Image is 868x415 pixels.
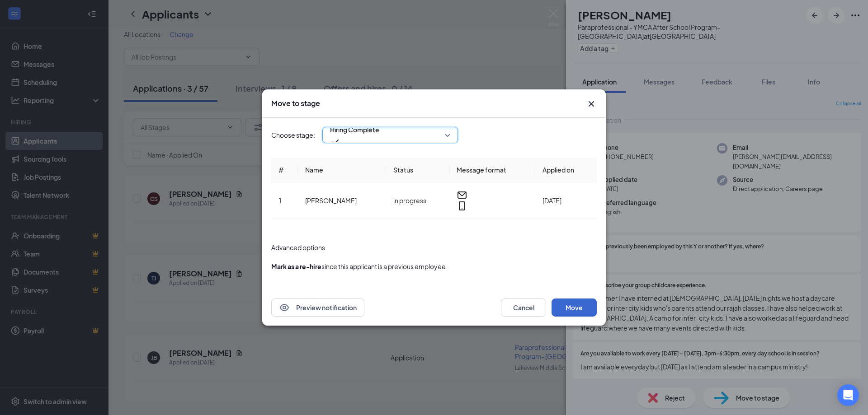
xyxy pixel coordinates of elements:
[457,190,467,201] svg: Email
[535,158,597,182] th: Applied on
[535,182,597,219] td: [DATE]
[586,98,597,109] svg: Cross
[271,242,597,252] div: Advanced options
[278,196,282,205] span: 1
[586,98,597,109] button: Close
[330,136,341,147] svg: Checkmark
[837,384,859,406] div: Open Intercom Messenger
[271,298,364,317] button: EyePreview notification
[330,123,379,136] span: Hiring Complete
[449,158,535,182] th: Message format
[386,182,449,219] td: in progress
[271,130,315,140] span: Choose stage:
[298,158,386,182] th: Name
[279,302,290,313] svg: Eye
[552,298,597,317] button: Move
[298,182,386,219] td: [PERSON_NAME]
[271,98,320,108] h3: Move to stage
[457,201,467,211] svg: MobileSms
[271,261,448,271] div: since this applicant is a previous employee.
[501,298,546,317] button: Cancel
[271,262,321,270] b: Mark as a re-hire
[386,158,449,182] th: Status
[271,158,298,182] th: #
